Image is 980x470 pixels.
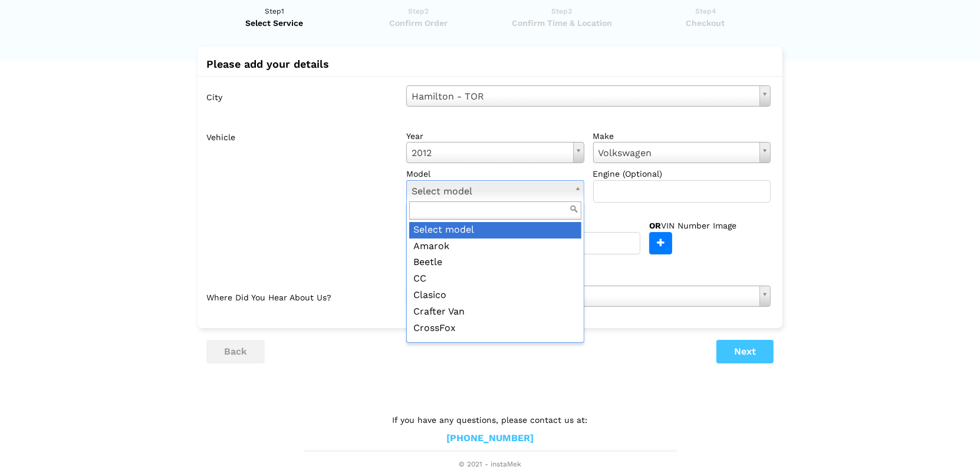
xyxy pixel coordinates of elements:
[409,271,581,287] div: CC
[409,320,581,337] div: CrossFox
[409,304,581,320] div: Crafter Van
[409,287,581,304] div: Clasico
[409,239,581,255] div: Amarok
[409,336,581,353] div: Eos
[409,254,581,271] div: Beetle
[409,222,581,239] div: Select model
